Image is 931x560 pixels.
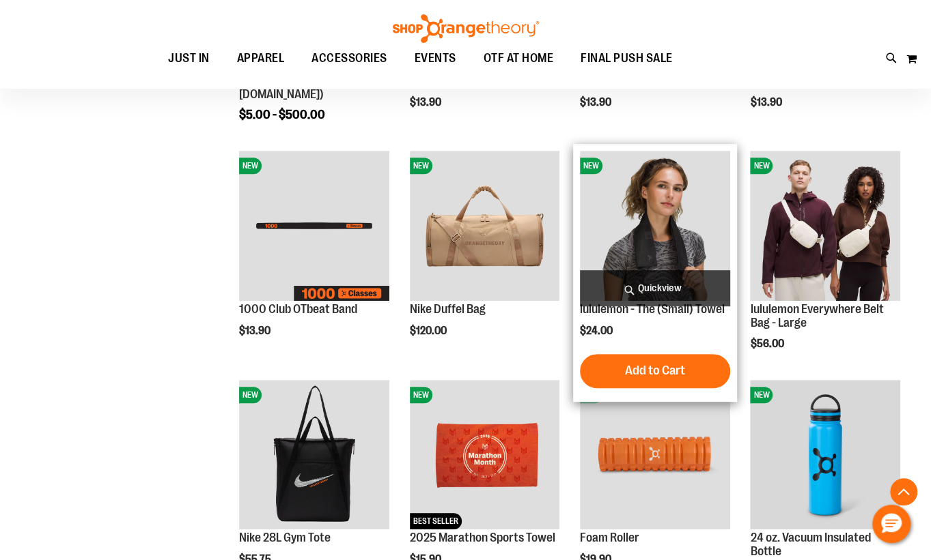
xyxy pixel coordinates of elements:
[410,302,486,316] a: Nike Duffel Bag
[410,513,462,529] span: BEST SELLER
[237,43,285,74] span: APPAREL
[580,531,639,544] a: Foam Roller
[410,325,449,337] span: $120.00
[580,380,729,531] a: Foam RollerNEW
[580,380,729,529] img: Foam Roller
[239,151,389,300] img: Image of 1000 Club OTbeat Band
[750,387,773,403] span: NEW
[410,96,443,108] span: $13.90
[750,151,900,300] img: lululemon Everywhere Belt Bag - Large
[580,354,730,388] button: Add to Cart
[311,43,387,74] span: ACCESSORIES
[625,363,685,378] span: Add to Cart
[750,151,900,302] a: lululemon Everywhere Belt Bag - LargeNEW
[484,43,554,74] span: OTF AT HOME
[239,158,262,174] span: NEW
[239,325,273,337] span: $13.90
[410,380,559,529] img: 2025 Marathon Sports Towel
[239,108,325,121] span: $5.00 - $500.00
[580,151,729,300] img: lululemon - The (Small) Towel
[750,302,883,329] a: lululemon Everywhere Belt Bag - Large
[750,158,773,174] span: NEW
[223,43,298,74] a: APPAREL
[580,270,729,306] a: Quickview
[239,531,331,544] a: Nike 28L Gym Tote
[567,43,686,74] a: FINAL PUSH SALE
[890,478,917,505] button: Back To Top
[410,151,559,302] a: Nike Duffel BagNEW
[872,505,911,543] button: Hello, have a question? Let’s chat.
[470,43,568,74] a: OTF AT HOME
[750,96,783,108] span: $13.90
[239,380,389,529] img: Nike 28L Gym Tote
[154,43,223,74] a: JUST IN
[239,380,389,531] a: Nike 28L Gym ToteNEW
[239,387,262,403] span: NEW
[403,144,566,371] div: product
[401,43,470,74] a: EVENTS
[573,144,736,401] div: product
[239,151,389,302] a: Image of 1000 Club OTbeat BandNEW
[410,387,432,403] span: NEW
[410,158,432,174] span: NEW
[581,43,673,74] span: FINAL PUSH SALE
[391,14,541,43] img: Shop Orangetheory
[750,380,900,531] a: 24 oz. Vacuum Insulated BottleNEW
[168,43,210,74] span: JUST IN
[410,151,559,300] img: Nike Duffel Bag
[750,380,900,529] img: 24 oz. Vacuum Insulated Bottle
[298,43,401,74] a: ACCESSORIES
[580,151,729,302] a: lululemon - The (Small) TowelNEW
[415,43,456,74] span: EVENTS
[580,325,615,337] span: $24.00
[580,96,613,108] span: $13.90
[580,302,725,316] a: lululemon - The (Small) Towel
[750,531,870,558] a: 24 oz. Vacuum Insulated Bottle
[232,144,395,364] div: product
[410,531,555,544] a: 2025 Marathon Sports Towel
[239,302,357,316] a: 1000 Club OTbeat Band
[239,74,378,101] a: E-GIFT CARD (Valid ONLY for [DOMAIN_NAME])
[580,158,602,174] span: NEW
[750,338,786,350] span: $56.00
[410,380,559,531] a: 2025 Marathon Sports TowelNEWBEST SELLER
[743,144,906,385] div: product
